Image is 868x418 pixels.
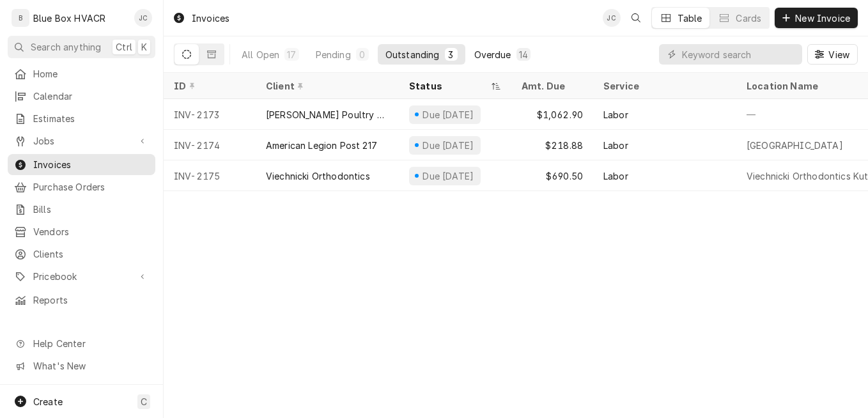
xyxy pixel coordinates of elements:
a: Invoices [8,154,155,175]
div: JC [134,9,152,27]
div: Labor [603,139,628,152]
div: Due [DATE] [421,108,476,121]
span: Create [33,396,63,407]
div: Due [DATE] [421,139,476,152]
div: INV-2173 [164,99,256,130]
a: Go to Help Center [8,333,155,354]
a: Estimates [8,108,155,129]
div: INV-2175 [164,160,256,191]
div: INV-2174 [164,130,256,160]
span: Clients [33,247,149,261]
div: 0 [359,48,366,61]
div: [PERSON_NAME] Poultry @ Renningers [266,108,389,121]
div: $1,062.90 [511,99,593,130]
div: Blue Box HVACR [33,12,105,25]
span: View [826,48,852,61]
div: 17 [287,48,296,61]
div: 14 [519,48,528,61]
div: Service [603,79,724,93]
span: Ctrl [116,40,132,54]
div: Labor [603,108,628,121]
span: Help Center [33,337,148,350]
a: Purchase Orders [8,176,155,197]
div: Client [266,79,386,93]
a: Go to Jobs [8,130,155,151]
div: Pending [316,48,351,61]
div: Cards [736,12,761,25]
span: Jobs [33,134,130,148]
div: Josh Canfield's Avatar [603,9,621,27]
div: Viechnicki Orthodontics [266,169,370,183]
div: B [12,9,29,27]
span: Calendar [33,89,149,103]
div: [GEOGRAPHIC_DATA] [747,139,843,152]
a: Vendors [8,221,155,242]
button: View [807,44,858,65]
span: Purchase Orders [33,180,149,194]
button: Search anythingCtrlK [8,36,155,58]
span: Invoices [33,158,149,171]
div: $218.88 [511,130,593,160]
span: What's New [33,359,148,373]
div: ID [174,79,243,93]
div: $690.50 [511,160,593,191]
button: Open search [626,8,646,28]
span: Bills [33,203,149,216]
span: Pricebook [33,270,130,283]
a: Bills [8,199,155,220]
div: American Legion Post 217 [266,139,377,152]
span: Vendors [33,225,149,238]
span: Home [33,67,149,81]
span: C [141,395,147,408]
span: New Invoice [793,12,853,25]
div: JC [603,9,621,27]
div: 3 [447,48,455,61]
button: New Invoice [775,8,858,28]
a: Calendar [8,86,155,107]
span: Reports [33,293,149,307]
div: Labor [603,169,628,183]
a: Go to What's New [8,355,155,376]
div: Overdue [474,48,511,61]
div: Amt. Due [522,79,580,93]
div: All Open [242,48,279,61]
span: Estimates [33,112,149,125]
div: Due [DATE] [421,169,476,183]
a: Reports [8,290,155,311]
div: Status [409,79,488,93]
input: Keyword search [682,44,796,65]
span: Search anything [31,40,101,54]
div: Josh Canfield's Avatar [134,9,152,27]
div: Outstanding [385,48,440,61]
a: Clients [8,244,155,265]
a: Go to Pricebook [8,266,155,287]
div: Table [678,12,702,25]
span: K [141,40,147,54]
a: Home [8,63,155,84]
